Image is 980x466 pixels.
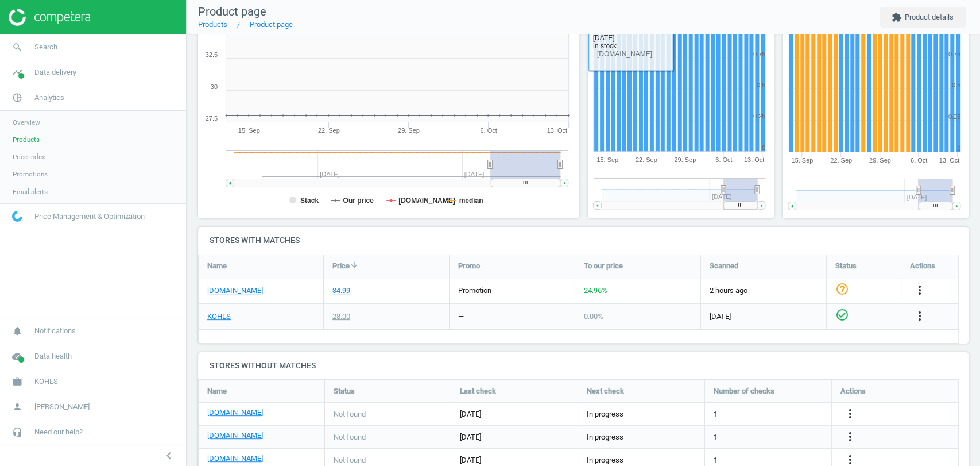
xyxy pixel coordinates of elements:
[951,82,960,88] text: 0.5
[460,409,569,419] span: [DATE]
[939,157,959,164] tspan: 13. Oct
[458,286,491,295] span: promotion
[13,187,48,197] span: Email alerts
[34,351,72,361] span: Data health
[913,309,927,323] i: more_vert
[710,261,738,271] span: Scanned
[6,421,28,443] i: headset_mic
[753,113,765,120] text: 0.25
[34,376,58,387] span: KOHLS
[911,157,927,164] tspan: 6. Oct
[13,135,40,144] span: Products
[910,261,935,271] span: Actions
[460,432,569,442] span: [DATE]
[34,67,76,78] span: Data delivery
[334,455,366,465] span: Not found
[334,386,355,396] span: Status
[6,36,28,58] i: search
[460,386,496,396] span: Last check
[300,197,319,205] tspan: Stack
[34,326,76,336] span: Notifications
[587,386,624,396] span: Next check
[13,170,48,179] span: Promotions
[869,157,890,164] tspan: 29. Sep
[34,427,83,437] span: Need our help?
[162,449,176,463] i: chevron_left
[835,282,849,296] i: help_outline
[207,453,263,464] a: [DOMAIN_NAME]
[6,61,28,83] i: timeline
[843,407,857,422] button: more_vert
[198,352,969,379] h4: Stores without matches
[635,157,657,164] tspan: 22. Sep
[6,87,28,109] i: pie_chart_outlined
[913,309,927,324] button: more_vert
[835,261,857,271] span: Status
[34,211,145,222] span: Price Management & Optimization
[710,311,818,322] span: [DATE]
[6,320,28,342] i: notifications
[843,430,857,445] button: more_vert
[343,197,374,205] tspan: Our price
[12,211,22,222] img: wGWNvw8QSZomAAAAABJRU5ErkJggg==
[332,261,350,271] span: Price
[334,409,366,419] span: Not found
[913,283,927,298] button: more_vert
[480,127,497,134] tspan: 6. Oct
[714,455,718,465] span: 1
[154,448,183,463] button: chevron_left
[198,5,266,18] span: Product page
[584,286,607,295] span: 24.96 %
[458,261,480,271] span: Promo
[34,402,90,412] span: [PERSON_NAME]
[948,113,960,120] text: 0.25
[13,152,45,161] span: Price index
[398,127,420,134] tspan: 29. Sep
[6,371,28,392] i: work
[206,51,218,58] text: 32.5
[913,283,927,297] i: more_vert
[710,286,818,296] span: 2 hours ago
[715,157,732,164] tspan: 6. Oct
[34,42,57,52] span: Search
[459,197,483,205] tspan: median
[207,261,227,271] span: Name
[587,455,623,465] span: In progress
[34,93,64,103] span: Analytics
[207,407,263,418] a: [DOMAIN_NAME]
[840,386,866,396] span: Actions
[206,115,218,122] text: 27.5
[835,308,849,322] i: check_circle_outline
[211,83,218,90] text: 30
[250,20,293,29] a: Product page
[587,409,623,419] span: In progress
[843,430,857,444] i: more_vert
[398,197,455,205] tspan: [DOMAIN_NAME]
[957,145,960,152] text: 0
[892,12,902,22] i: extension
[318,127,340,134] tspan: 22. Sep
[744,157,764,164] tspan: 13. Oct
[714,432,718,442] span: 1
[762,145,765,152] text: 0
[547,127,567,134] tspan: 13. Oct
[207,430,263,441] a: [DOMAIN_NAME]
[880,7,966,28] button: extensionProduct details
[753,51,765,57] text: 0.75
[207,386,227,396] span: Name
[674,157,696,164] tspan: 29. Sep
[714,386,774,396] span: Number of checks
[207,311,231,322] a: KOHLS
[843,407,857,421] i: more_vert
[714,409,718,419] span: 1
[458,311,464,322] div: —
[830,157,852,164] tspan: 22. Sep
[757,82,765,88] text: 0.5
[596,157,618,164] tspan: 15. Sep
[13,118,40,127] span: Overview
[334,432,366,442] span: Not found
[198,20,227,29] a: Products
[584,261,623,271] span: To our price
[350,260,359,269] i: arrow_downward
[9,9,90,26] img: ajHJNr6hYgQAAAAASUVORK5CYII=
